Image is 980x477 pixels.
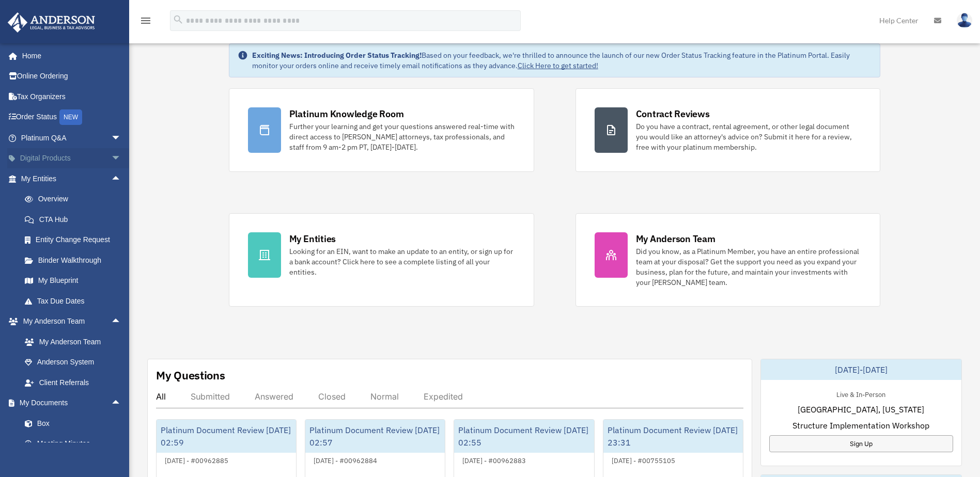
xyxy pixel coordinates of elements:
[289,107,404,120] div: Platinum Knowledge Room
[7,66,137,87] a: Online Ordering
[603,420,743,453] div: Platinum Document Review [DATE] 23:31
[139,14,152,27] i: menu
[603,454,683,465] div: [DATE] - #00755105
[252,50,872,71] div: Based on your feedback, we're thrilled to announce the launch of our new Order Status Tracking fe...
[289,246,515,277] div: Looking for an EIN, want to make an update to an entity, or sign up for a bank account? Click her...
[14,291,137,311] a: Tax Due Dates
[14,250,137,271] a: Binder Walkthrough
[318,391,346,402] div: Closed
[454,454,534,465] div: [DATE] - #00962883
[769,435,953,452] a: Sign Up
[305,420,445,453] div: Platinum Document Review [DATE] 02:57
[111,393,132,414] span: arrow_drop_up
[289,232,336,245] div: My Entities
[139,18,152,27] a: menu
[7,45,132,66] a: Home
[5,12,98,33] img: Anderson Advisors Platinum Portal
[229,213,534,307] a: My Entities Looking for an EIN, want to make an update to an entity, or sign up for a bank accoun...
[14,271,137,291] a: My Blueprint
[7,311,137,332] a: My Anderson Teamarrow_drop_up
[14,209,137,230] a: CTA Hub
[191,391,230,402] div: Submitted
[14,189,137,210] a: Overview
[156,368,225,383] div: My Questions
[157,454,237,465] div: [DATE] - #00962885
[424,391,463,402] div: Expedited
[229,88,534,172] a: Platinum Knowledge Room Further your learning and get your questions answered real-time with dire...
[575,213,881,307] a: My Anderson Team Did you know, as a Platinum Member, you have an entire professional team at your...
[59,109,82,125] div: NEW
[252,51,422,60] strong: Exciting News: Introducing Order Status Tracking!
[761,359,961,380] div: [DATE]-[DATE]
[111,128,132,149] span: arrow_drop_down
[255,391,293,402] div: Answered
[7,128,137,148] a: Platinum Q&Aarrow_drop_down
[7,86,137,107] a: Tax Organizers
[14,413,137,434] a: Box
[7,168,137,189] a: My Entitiesarrow_drop_up
[111,148,132,169] span: arrow_drop_down
[636,232,715,245] div: My Anderson Team
[111,168,132,189] span: arrow_drop_up
[518,61,598,70] a: Click Here to get started!
[957,13,972,28] img: User Pic
[14,352,137,373] a: Anderson System
[636,121,862,152] div: Do you have a contract, rental agreement, or other legal document you would like an attorney's ad...
[289,121,515,152] div: Further your learning and get your questions answered real-time with direct access to [PERSON_NAM...
[173,14,184,25] i: search
[7,148,137,169] a: Digital Productsarrow_drop_down
[828,388,894,399] div: Live & In-Person
[14,372,137,393] a: Client Referrals
[14,434,137,454] a: Meeting Minutes
[798,403,924,416] span: [GEOGRAPHIC_DATA], [US_STATE]
[7,107,137,128] a: Order StatusNEW
[575,88,881,172] a: Contract Reviews Do you have a contract, rental agreement, or other legal document you would like...
[305,454,385,465] div: [DATE] - #00962884
[636,246,862,288] div: Did you know, as a Platinum Member, you have an entire professional team at your disposal? Get th...
[792,419,929,432] span: Structure Implementation Workshop
[14,331,137,352] a: My Anderson Team
[157,420,296,453] div: Platinum Document Review [DATE] 02:59
[454,420,594,453] div: Platinum Document Review [DATE] 02:55
[370,391,399,402] div: Normal
[156,391,166,402] div: All
[14,230,137,250] a: Entity Change Request
[7,393,137,414] a: My Documentsarrow_drop_up
[111,311,132,332] span: arrow_drop_up
[636,107,710,120] div: Contract Reviews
